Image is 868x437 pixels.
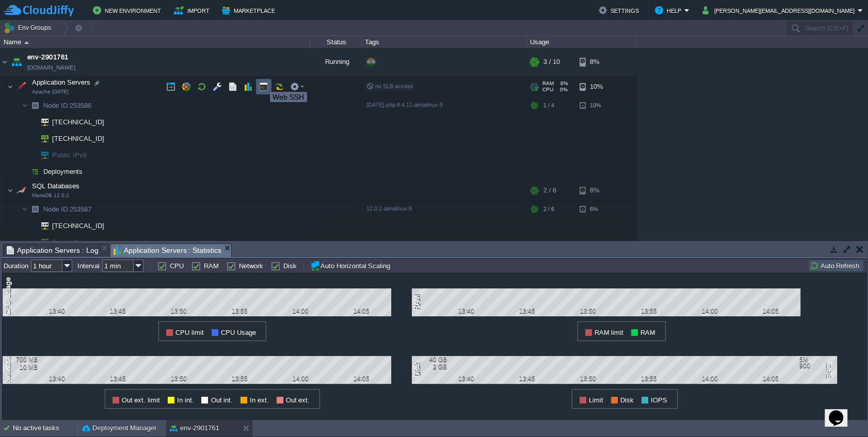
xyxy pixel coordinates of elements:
img: AMDAwAAAACH5BAEAAAAALAAAAAABAAEAAAICRAEAOw== [34,114,49,130]
button: env-2901761 [170,423,219,433]
div: 13:55 [227,307,252,315]
span: Out ext. limit [122,396,160,404]
div: CPU Usage [3,276,15,316]
a: env-2901761 [27,52,69,62]
div: 13:45 [514,375,540,382]
span: Application Servers : Statistics [114,244,222,257]
img: AMDAwAAAACH5BAEAAAAALAAAAAABAAEAAAICRAEAOw== [28,164,42,180]
span: RAM [542,80,554,87]
label: Network [239,262,263,270]
img: AMDAwAAAACH5BAEAAAAALAAAAAABAAEAAAICRAEAOw== [7,76,13,97]
a: Node ID:253586 [42,101,93,110]
div: Disk [412,362,424,378]
div: 14:05 [348,307,374,315]
div: IOPS [822,361,834,380]
img: AMDAwAAAACH5BAEAAAAALAAAAAABAAEAAAICRAEAOw== [22,201,28,217]
div: 5M [799,356,833,363]
img: AMDAwAAAACH5BAEAAAAALAAAAAABAAEAAAICRAEAOw== [1,48,9,76]
img: AMDAwAAAACH5BAEAAAAALAAAAAABAAEAAAICRAEAOw== [34,218,49,234]
div: 3 / 10 [543,48,560,76]
span: SQL Databases [31,182,81,190]
div: 13:45 [105,375,131,382]
span: RAM [640,329,655,336]
div: 900 [799,362,833,369]
button: Auto Refresh [810,261,862,270]
a: SQL DatabasesMariaDB 12.0.2 [31,182,81,190]
img: AMDAwAAAACH5BAEAAAAALAAAAAABAAEAAAICRAEAOw== [28,147,34,163]
div: 13:40 [453,307,479,315]
div: 14:00 [697,375,722,382]
span: Public IPv6 [51,147,88,163]
div: 1 / 4 [543,98,554,114]
span: CPU limit [175,329,204,336]
label: Disk [283,262,297,270]
span: [DATE]-php-8.4.11-almalinux-9 [366,102,443,108]
span: Public IP [51,234,81,250]
img: AMDAwAAAACH5BAEAAAAALAAAAAABAAEAAAICRAEAOw== [22,164,28,180]
img: AMDAwAAAACH5BAEAAAAALAAAAAABAAEAAAICRAEAOw== [28,201,42,217]
div: No active tasks [13,420,77,436]
img: AMDAwAAAACH5BAEAAAAALAAAAAABAAEAAAICRAEAOw== [28,114,34,130]
span: Apache [DATE] [32,89,69,95]
span: In int. [177,396,194,404]
span: Application Servers : Log [7,244,99,256]
button: New Environment [93,4,164,17]
a: Public IP [51,238,81,246]
span: 253587 [42,205,93,214]
div: 2 GB [413,363,447,370]
div: 14:05 [758,307,783,315]
span: 0% [557,87,568,93]
div: Web SSH [272,93,304,101]
button: Settings [599,4,642,17]
div: 14:00 [697,307,722,315]
div: 14:05 [758,375,783,382]
img: AMDAwAAAACH5BAEAAAAALAAAAAABAAEAAAICRAEAOw== [7,180,13,201]
a: Public IPv6 [51,151,88,159]
a: [TECHNICAL_ID] [51,222,106,230]
button: Env Groups [4,21,55,35]
div: 8% [580,48,613,76]
img: AMDAwAAAACH5BAEAAAAALAAAAAABAAEAAAICRAEAOw== [14,180,28,201]
div: Running [310,48,362,76]
img: AMDAwAAAACH5BAEAAAAALAAAAAABAAEAAAICRAEAOw== [34,147,49,163]
a: Deployments [42,167,84,176]
div: 13:55 [636,307,662,315]
span: CPU Usage [221,329,256,336]
button: Marketplace [222,4,278,17]
button: Auto Horizontal Scaling [310,261,393,271]
div: Network [3,355,15,384]
a: [TECHNICAL_ID] [51,135,106,142]
span: Out int. [211,396,233,404]
button: Import [174,4,213,17]
span: [TECHNICAL_ID] [51,131,106,147]
div: 13:55 [227,375,252,382]
img: CloudJiffy [4,4,74,17]
a: [TECHNICAL_ID] [51,118,106,126]
div: 13:50 [575,307,601,315]
div: 10 MB [4,364,38,371]
span: Limit [589,396,603,404]
div: 40 GB [413,356,447,363]
img: AMDAwAAAACH5BAEAAAAALAAAAAABAAEAAAICRAEAOw== [14,76,28,97]
span: Disk [620,396,634,404]
button: [PERSON_NAME][EMAIL_ADDRESS][DOMAIN_NAME] [702,4,858,17]
label: CPU [170,262,184,270]
div: 6% [580,201,613,217]
div: 13:50 [575,375,601,382]
div: 13:45 [105,307,131,315]
div: 2 / 6 [543,180,556,201]
div: 6% [580,180,613,201]
div: 13:50 [166,375,191,382]
img: AMDAwAAAACH5BAEAAAAALAAAAAABAAEAAAICRAEAOw== [24,41,29,44]
span: Node ID: [43,205,70,213]
a: [DOMAIN_NAME] [27,62,75,73]
span: MariaDB 12.0.2 [32,192,69,199]
button: Deployment Manager [82,423,156,433]
span: 12.0.2-almalinux-9 [366,205,412,212]
label: Interval [77,262,100,270]
img: AMDAwAAAACH5BAEAAAAALAAAAAABAAEAAAICRAEAOw== [28,131,34,147]
div: Tags [362,36,526,48]
div: 13:55 [636,375,662,382]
